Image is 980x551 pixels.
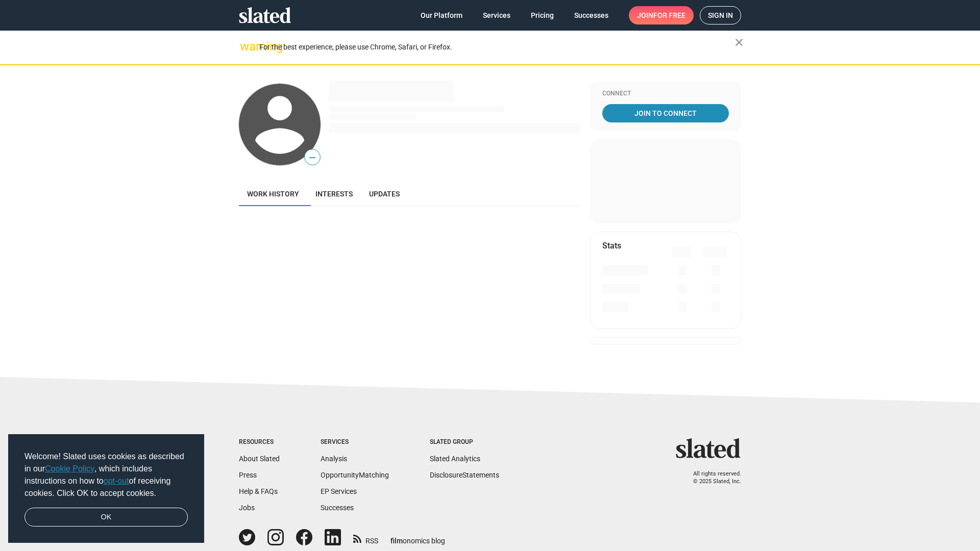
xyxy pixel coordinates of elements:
[361,182,408,206] a: Updates
[239,438,280,446] div: Resources
[390,537,403,545] span: film
[247,190,299,198] span: Work history
[307,182,361,206] a: Interests
[240,40,252,53] mat-icon: warning
[602,240,621,251] mat-card-title: Stats
[700,6,741,24] a: Sign in
[24,450,188,499] span: Welcome! Slated uses cookies as described in our , which includes instructions on how to of recei...
[430,471,499,479] a: DisclosureStatements
[315,190,353,198] span: Interests
[708,7,733,24] span: Sign in
[390,528,445,546] a: filmonomics blog
[104,477,129,485] a: opt-out
[574,6,608,24] span: Successes
[239,471,257,479] a: Press
[421,6,462,24] span: Our Platform
[602,90,729,98] div: Connect
[531,6,554,24] span: Pricing
[321,504,354,512] a: Successes
[305,151,320,164] span: —
[483,6,510,24] span: Services
[259,40,735,54] div: For the best experience, please use Chrome, Safari, or Firefox.
[602,104,729,122] a: Join To Connect
[653,6,685,24] span: for free
[682,470,741,485] p: All rights reserved. © 2025 Slated, Inc.
[430,455,480,463] a: Slated Analytics
[321,455,347,463] a: Analysis
[8,434,204,543] div: cookieconsent
[412,6,471,24] a: Our Platform
[629,6,694,24] a: Joinfor free
[239,487,278,495] a: Help & FAQs
[566,6,617,24] a: Successes
[321,471,389,479] a: OpportunityMatching
[369,190,400,198] span: Updates
[239,455,280,463] a: About Slated
[239,182,307,206] a: Work history
[604,104,727,122] span: Join To Connect
[45,464,94,473] a: Cookie Policy
[637,6,685,24] span: Join
[475,6,519,24] a: Services
[321,487,357,495] a: EP Services
[239,504,255,512] a: Jobs
[733,36,745,48] mat-icon: close
[24,508,188,527] a: dismiss cookie message
[353,530,378,546] a: RSS
[523,6,562,24] a: Pricing
[430,438,499,446] div: Slated Group
[321,438,389,446] div: Services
